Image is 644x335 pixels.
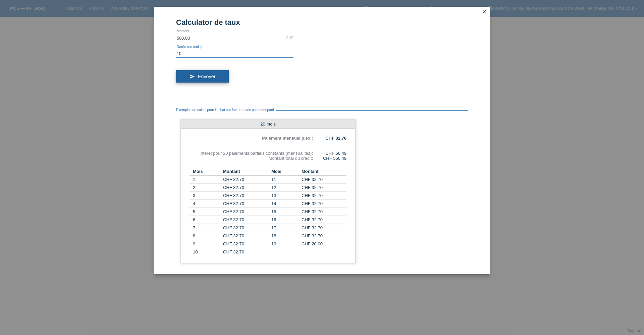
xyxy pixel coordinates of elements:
td: CHF 32.70 [223,240,268,248]
td: 8 [190,232,223,240]
span: Exemples de calcul pour l’achat sur facture avec paiement parti [176,108,276,112]
td: 3 [190,192,223,200]
a: close [480,8,489,16]
th: Mois [268,167,302,176]
td: CHF 32.70 [302,224,346,232]
button: send Envoyer [176,70,229,83]
td: CHF 32.70 [302,232,346,240]
b: CHF 32.70 [325,136,346,141]
td: CHF 32.70 [302,216,346,224]
td: 11 [268,176,302,184]
b: Paiement mensuel p.ex.: [262,136,313,141]
td: CHF 32.70 [223,184,268,192]
td: 18 [268,232,302,240]
td: 16 [268,216,302,224]
div: CHF [286,36,293,40]
td: 4 [190,200,223,208]
div: Montant total du crédit: [190,156,313,161]
td: CHF 32.70 [223,200,268,208]
td: CHF 32.70 [223,176,268,184]
th: Montant [302,167,346,176]
div: CHF 556.49 [313,156,346,161]
td: 17 [268,224,302,232]
td: 7 [190,224,223,232]
td: 13 [268,192,302,200]
td: CHF 32.70 [302,200,346,208]
td: 14 [268,200,302,208]
td: 15 [268,208,302,216]
td: CHF 32.70 [223,248,268,256]
div: Intérêt pour 20 paiements partiels constants (mensualités): [190,151,313,156]
div: 20 mois [181,119,355,129]
h1: Calculator de taux [176,18,468,27]
td: 2 [190,184,223,192]
td: 1 [190,176,223,184]
td: CHF 32.70 [223,224,268,232]
th: Montant [223,167,268,176]
td: CHF 32.70 [302,208,346,216]
i: send [190,74,195,79]
td: 12 [268,184,302,192]
td: CHF 32.70 [302,192,346,200]
td: 19 [268,240,302,248]
th: Mois [190,167,223,176]
td: CHF 32.70 [302,176,346,184]
div: CHF 56.49 [313,151,346,156]
td: CHF 32.70 [223,216,268,224]
span: Envoyer [198,74,215,79]
td: 10 [190,248,223,256]
i: close [482,9,487,14]
td: 9 [190,240,223,248]
td: CHF 20.00 [302,240,346,248]
td: CHF 32.70 [302,184,346,192]
td: 5 [190,208,223,216]
td: CHF 32.70 [223,192,268,200]
td: CHF 32.70 [223,208,268,216]
td: CHF 32.70 [223,232,268,240]
td: 6 [190,216,223,224]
